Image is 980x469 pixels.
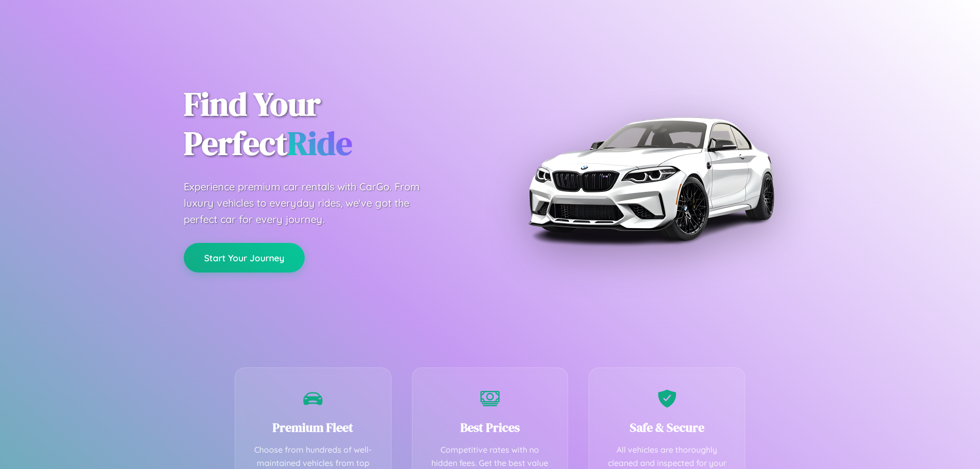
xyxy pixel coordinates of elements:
[523,51,778,306] img: Premium BMW car rental vehicle
[184,179,439,228] p: Experience premium car rentals with CarGo. From luxury vehicles to everyday rides, we've got the ...
[604,419,729,436] h3: Safe & Secure
[251,419,376,436] h3: Premium Fleet
[428,419,553,436] h3: Best Prices
[184,85,475,163] h1: Find Your Perfect
[184,243,305,273] button: Start Your Journey
[287,121,352,165] span: Ride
